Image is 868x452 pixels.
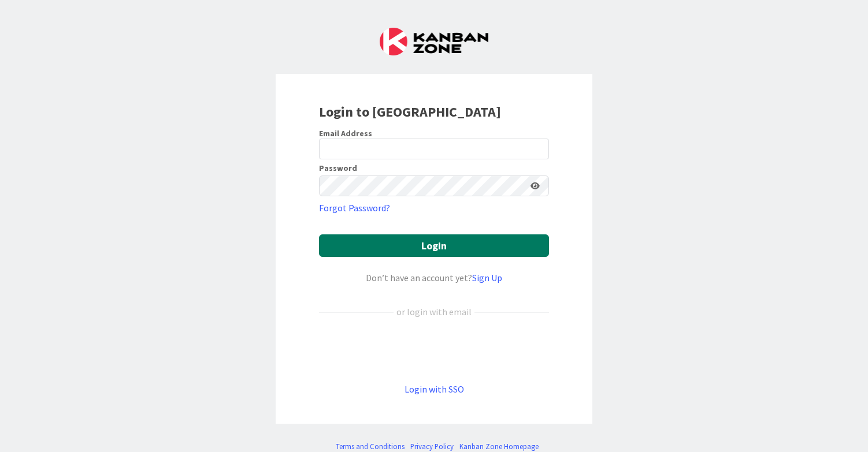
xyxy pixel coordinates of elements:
[319,234,549,257] button: Login
[319,271,549,285] div: Don’t have an account yet?
[405,383,464,395] a: Login with SSO
[410,441,454,452] a: Privacy Policy
[336,441,405,452] a: Terms and Conditions
[319,164,357,172] label: Password
[319,201,390,215] a: Forgot Password?
[394,305,474,319] div: or login with email
[459,441,539,452] a: Kanban Zone Homepage
[380,28,488,55] img: Kanban Zone
[313,338,555,363] iframe: Sign in with Google Button
[319,103,501,121] b: Login to [GEOGRAPHIC_DATA]
[472,272,502,283] a: Sign Up
[319,128,372,139] label: Email Address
